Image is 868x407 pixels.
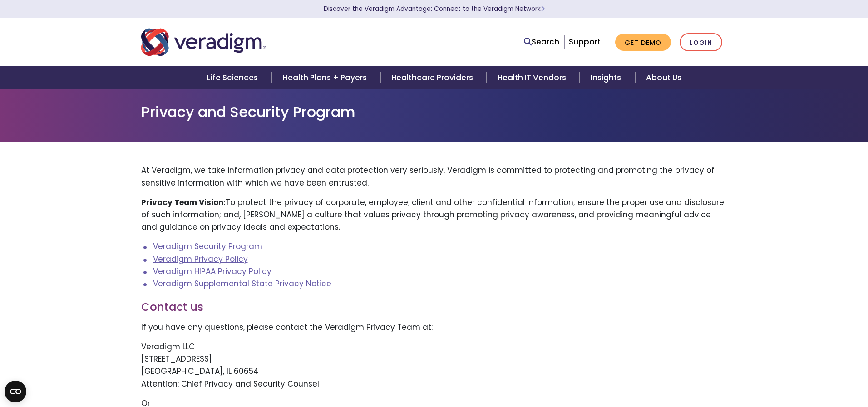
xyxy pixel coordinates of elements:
[141,164,727,189] p: At Veradigm, we take information privacy and data protection very seriously. Veradigm is committe...
[541,5,545,13] span: Learn More
[680,33,722,52] a: Login
[580,66,635,89] a: Insights
[615,34,671,51] a: Get Demo
[141,103,727,121] h1: Privacy and Security Program
[196,66,271,89] a: Life Sciences
[380,66,487,89] a: Healthcare Providers
[153,254,248,265] a: Veradigm Privacy Policy
[141,27,266,57] img: Veradigm logo
[153,241,262,252] a: Veradigm Security Program
[141,197,226,208] strong: Privacy Team Vision:
[272,66,380,89] a: Health Plans + Payers
[141,196,727,234] p: To protect the privacy of corporate, employee, client and other confidential information; ensure ...
[153,278,331,289] a: Veradigm Supplemental State Privacy Notice
[324,5,545,13] a: Discover the Veradigm Advantage: Connect to the Veradigm NetworkLearn More
[524,36,559,48] a: Search
[635,66,692,89] a: About Us
[141,301,727,314] h3: Contact us
[141,321,727,333] p: If you have any questions, please contact the Veradigm Privacy Team at:
[153,266,271,277] a: Veradigm HIPAA Privacy Policy
[487,66,580,89] a: Health IT Vendors
[569,36,601,47] a: Support
[5,381,26,402] button: Open CMP widget
[141,341,727,390] p: Veradigm LLC [STREET_ADDRESS] [GEOGRAPHIC_DATA], IL 60654 Attention: Chief Privacy and Security C...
